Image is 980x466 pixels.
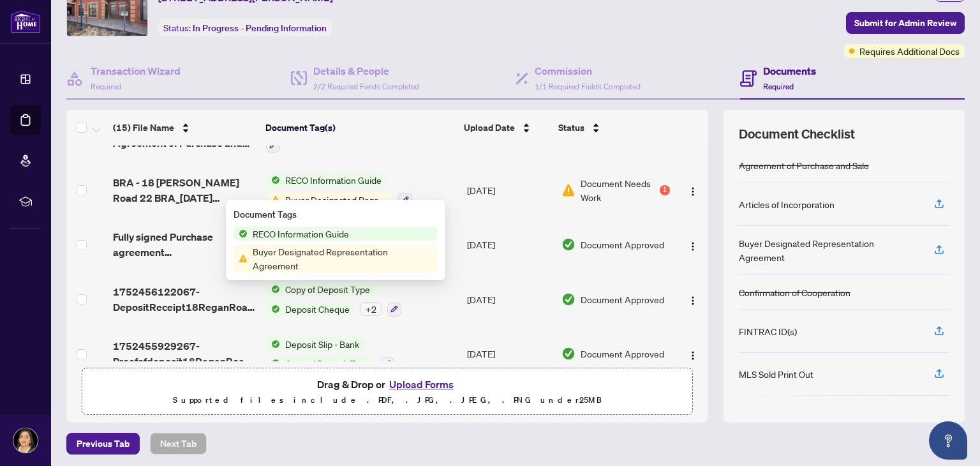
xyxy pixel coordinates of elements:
button: Status IconCopy of Deposit TypeStatus IconDeposit Cheque+2 [266,282,401,317]
img: Status Icon [234,252,248,266]
img: Document Status [561,237,575,252]
img: Logo [688,186,698,197]
span: Copy of Deposit Type [280,282,375,296]
img: Profile Icon [13,428,38,453]
div: Status: [158,19,332,36]
span: Upload Date [464,121,515,135]
button: Status IconRECO Information GuideStatus IconBuyer Designated Representation Agreement [266,173,412,207]
span: Copy of Deposit Type [280,356,375,370]
div: Confirmation of Cooperation [739,285,850,299]
span: 2/2 Required Fields Completed [313,82,419,91]
span: Status [558,121,584,135]
span: Buyer Designated Representation Agreement [280,193,393,207]
span: Document Approved [581,347,664,361]
span: Drag & Drop orUpload FormsSupported files include .PDF, .JPG, .JPEG, .PNG under25MB [82,368,692,416]
div: Agreement of Purchase and Sale [739,158,869,172]
span: 1752455929267-Proofofdeposit18ReganRoadCommercialCon.pdf [113,338,256,369]
span: Buyer Designated Representation Agreement [248,244,438,273]
span: Submit for Admin Review [854,13,956,33]
span: Document Approved [581,237,664,252]
h4: Commission [535,63,641,79]
span: Document Checklist [739,125,855,143]
span: Document Needs Work [581,176,657,204]
img: Logo [688,296,698,306]
button: Status IconDeposit Slip - BankStatus IconCopy of Deposit Type [266,337,394,372]
span: Deposit Slip - Bank [280,337,364,351]
button: Logo [683,289,703,310]
td: [DATE] [462,163,556,218]
div: 1 [660,185,670,195]
img: Status Icon [234,227,248,241]
span: RECO Information Guide [280,173,387,187]
th: Upload Date [459,110,553,146]
img: Logo [688,241,698,252]
td: [DATE] [462,272,556,327]
button: Logo [683,343,703,364]
img: Document Status [561,183,575,197]
span: Previous Tab [77,433,130,454]
span: Required [91,82,121,91]
img: Document Status [561,292,575,306]
td: [DATE] [462,217,556,272]
img: logo [10,10,41,33]
button: Submit for Admin Review [846,12,965,34]
img: Status Icon [266,282,280,296]
button: Previous Tab [66,433,140,455]
img: Document Status [561,347,575,361]
span: In Progress - Pending Information [193,22,327,34]
th: Document Tag(s) [260,110,459,146]
img: Logo [688,350,698,361]
div: FINTRAC ID(s) [739,324,797,338]
span: Requires Additional Docs [859,44,960,58]
th: Status [553,110,671,146]
th: (15) File Name [108,110,260,146]
div: Articles of Incorporation [739,197,835,211]
span: 1752456122067-DepositReceipt18ReganRoad22m.pdf [113,284,256,315]
span: Deposit Cheque [280,302,355,316]
h4: Details & People [313,63,419,79]
span: BRA - 18 [PERSON_NAME] Road 22 BRA_[DATE] 21_36_38.pdf [113,175,256,206]
button: Logo [683,234,703,255]
td: [DATE] [462,327,556,382]
div: Document Tags [234,207,438,222]
img: Status Icon [266,173,280,187]
h4: Transaction Wizard [91,63,181,79]
div: + 2 [360,302,382,316]
h4: Documents [763,63,816,79]
img: Status Icon [266,193,280,207]
span: Required [763,82,794,91]
div: Buyer Designated Representation Agreement [739,236,919,264]
img: Status Icon [266,356,280,370]
span: RECO Information Guide [248,227,354,241]
img: Status Icon [266,302,280,316]
span: Document Approved [581,292,664,306]
span: Drag & Drop or [317,376,457,393]
button: Upload Forms [385,376,457,393]
img: Status Icon [266,337,280,351]
p: Supported files include .PDF, .JPG, .JPEG, .PNG under 25 MB [90,393,685,408]
button: Next Tab [150,433,207,455]
div: MLS Sold Print Out [739,367,813,381]
button: Open asap [929,421,967,460]
button: Logo [683,180,703,200]
span: Fully signed Purchase agreement [STREET_ADDRESS][PERSON_NAME]pdf [113,229,256,260]
span: (15) File Name [113,121,174,135]
span: 1/1 Required Fields Completed [535,82,641,91]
